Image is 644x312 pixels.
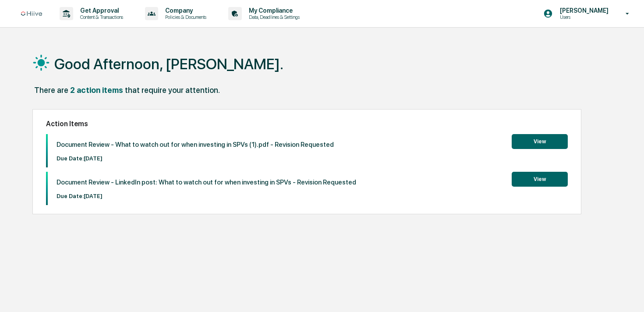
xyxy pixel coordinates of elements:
p: Due Date: [DATE] [57,155,334,162]
a: View [512,174,568,183]
p: Document Review - What to watch out for when investing in SPVs (1).pdf - Revision Requested [57,141,334,149]
p: Document Review - LinkedIn post: What to watch out for when investing in SPVs - Revision Requested [57,178,356,186]
button: View [512,172,568,187]
p: Content & Transactions [73,14,127,20]
p: Policies & Documents [158,14,211,20]
p: Company [158,7,211,14]
p: Users [553,14,613,20]
p: My Compliance [242,7,304,14]
h2: Action Items [46,120,568,128]
p: Due Date: [DATE] [57,193,356,199]
a: View [512,137,568,145]
img: logo [21,11,42,16]
h1: Good Afternoon, [PERSON_NAME]. [54,55,283,73]
button: View [512,134,568,149]
p: Data, Deadlines & Settings [242,14,304,20]
p: [PERSON_NAME] [553,7,613,14]
div: There are [34,85,68,95]
p: Get Approval [73,7,127,14]
div: 2 action items [70,85,123,95]
div: that require your attention. [125,85,220,95]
